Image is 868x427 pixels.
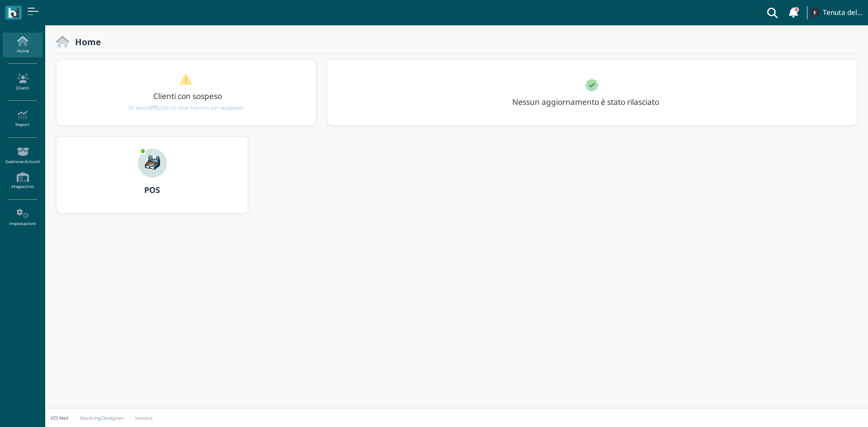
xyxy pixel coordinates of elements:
h3: Nessun aggiornamento è stato rilasciato [507,98,680,106]
img: ... [138,149,167,178]
div: 1 / 1 [327,60,857,125]
span: Vi sono clienti che hanno un sospeso [128,103,243,112]
a: Home [3,33,42,57]
a: Magazzino [3,169,42,193]
div: 1 / 1 [57,60,316,125]
a: Clienti con sospeso Vi sono117clienti che hanno un sospeso [74,73,298,112]
img: logo [8,8,19,18]
a: ... Tenuta del Barco [808,2,863,23]
h4: Tenuta del Barco [823,9,863,17]
a: Report [3,107,42,131]
img: ... [810,8,820,18]
a: ... POS [56,136,248,224]
iframe: Help widget launcher [804,399,860,419]
a: Impostazioni [3,205,42,230]
b: 117 [150,104,158,111]
h2: Home [69,37,101,47]
b: POS [144,184,160,195]
a: Gestione Articoli [3,143,42,168]
a: Clienti [3,70,42,94]
h3: Clienti con sospeso [75,92,300,100]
